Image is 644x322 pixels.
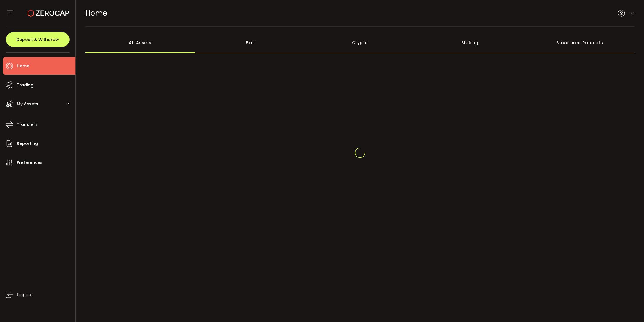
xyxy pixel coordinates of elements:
[17,139,38,148] span: Reporting
[305,32,415,53] div: Crypto
[17,291,33,299] span: Log out
[17,120,38,129] span: Transfers
[525,32,635,53] div: Structured Products
[17,100,38,108] span: My Assets
[195,32,305,53] div: Fiat
[16,37,59,42] span: Deposit & Withdraw
[415,32,525,53] div: Staking
[17,158,43,167] span: Preferences
[17,62,29,70] span: Home
[6,32,70,47] button: Deposit & Withdraw
[85,8,107,18] span: Home
[17,81,33,89] span: Trading
[85,32,195,53] div: All Assets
